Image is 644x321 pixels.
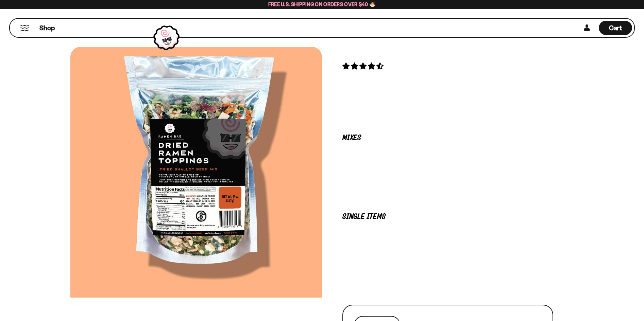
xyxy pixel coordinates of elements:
p: Single Items [342,214,553,220]
span: Shop [39,23,55,33]
span: Free U.S. Shipping on Orders over $40 🍜 [268,1,376,7]
p: Mixes [342,135,553,141]
a: Cart [599,19,632,37]
span: Cart [609,24,622,32]
button: Mobile Menu Trigger [20,25,29,31]
a: Shop [39,21,55,35]
span: 4.62 stars [342,62,385,70]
